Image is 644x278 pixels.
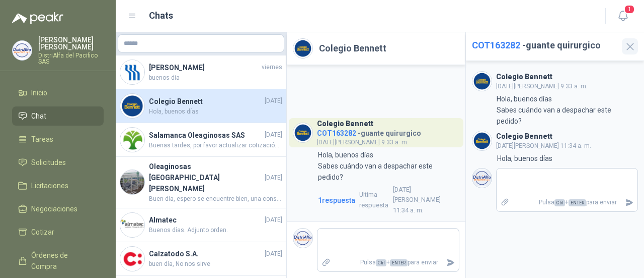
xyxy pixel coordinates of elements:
[149,141,282,150] span: Buenas tardes, por favor actualizar cotización, para poder adjudicar
[149,96,263,107] h4: Colegio Bennett
[319,41,386,55] h2: Colegio Bennett
[316,185,459,215] a: 1respuestaUltima respuesta[DATE][PERSON_NAME] 11:34 a. m.
[317,139,409,146] span: [DATE][PERSON_NAME] 9:33 a. m.
[38,36,104,50] p: [PERSON_NAME] [PERSON_NAME]
[472,40,520,50] span: COT163282
[614,7,632,25] button: 1
[496,74,552,80] h3: Colegio Bennett
[472,169,492,188] img: Company Logo
[31,157,66,168] span: Solicitudes
[472,38,616,52] h2: - guante quirurgico
[624,5,635,14] span: 1
[149,194,282,204] span: Buen día, espero se encuentre bien, una consulta, lo que pasa es que anteriormente nos habían env...
[149,248,263,259] h4: Calzatodo S.A.
[12,83,104,102] a: Inicio
[120,60,144,84] img: Company Logo
[554,199,565,206] span: Ctrl
[359,185,457,215] span: [DATE][PERSON_NAME] 11:34 a. m.
[335,254,442,271] p: Pulsa + para enviar
[120,94,144,118] img: Company Logo
[12,176,104,195] a: Licitaciones
[31,134,53,145] span: Tareas
[359,190,391,210] span: Ultima respuesta
[265,249,282,259] span: [DATE]
[31,180,68,191] span: Licitaciones
[31,203,77,214] span: Negociaciones
[496,134,552,139] h3: Colegio Bennett
[513,194,621,211] p: Pulsa + para enviar
[497,194,514,211] label: Adjuntar archivos
[12,199,104,218] a: Negociaciones
[31,250,94,272] span: Órdenes de Compra
[13,41,32,60] img: Company Logo
[149,107,282,117] span: Hola, buenos días
[149,161,263,194] h4: Oleaginosas [GEOGRAPHIC_DATA][PERSON_NAME]
[497,153,552,164] p: Hola, buenos días
[31,110,46,122] span: Chat
[12,223,104,242] a: Cotizar
[496,83,588,90] span: [DATE][PERSON_NAME] 9:33 a. m.
[12,106,104,126] a: Chat
[12,246,104,276] a: Órdenes de Compra
[38,52,104,65] p: DistriAlfa del Pacifico SAS
[116,55,286,89] a: Company Logo[PERSON_NAME]viernesbuenos dia
[265,130,282,140] span: [DATE]
[12,153,104,172] a: Solicitudes
[262,63,282,72] span: viernes
[12,130,104,149] a: Tareas
[293,123,312,142] img: Company Logo
[496,142,591,149] span: [DATE][PERSON_NAME] 11:34 a. m.
[149,259,282,269] span: buen día, No nos sirve
[317,129,356,137] span: COT163282
[390,259,408,266] span: ENTER
[472,72,492,91] img: Company Logo
[149,62,260,73] h4: [PERSON_NAME]
[317,121,373,127] h3: Colegio Bennett
[120,170,144,194] img: Company Logo
[569,199,586,206] span: ENTER
[497,93,638,127] p: Hola, buenos días Sabes cuándo van a despachar este pedido?
[149,9,173,23] h1: Chats
[265,96,282,106] span: [DATE]
[472,131,492,150] img: Company Logo
[116,157,286,208] a: Company LogoOleaginosas [GEOGRAPHIC_DATA][PERSON_NAME][DATE]Buen día, espero se encuentre bien, u...
[293,39,312,58] img: Company Logo
[149,214,263,226] h4: Almatec
[116,208,286,242] a: Company LogoAlmatec[DATE]Buenos días. Adjunto orden.
[116,89,286,123] a: Company LogoColegio Bennett[DATE]Hola, buenos días
[317,127,421,136] h4: - guante quirurgico
[116,242,286,276] a: Company LogoCalzatodo S.A.[DATE]buen día, No nos sirve
[120,247,144,271] img: Company Logo
[149,130,263,141] h4: Salamanca Oleaginosas SAS
[318,195,355,206] span: 1 respuesta
[116,123,286,157] a: Company LogoSalamanca Oleaginosas SAS[DATE]Buenas tardes, por favor actualizar cotización, para p...
[31,227,54,238] span: Cotizar
[376,259,386,266] span: Ctrl
[265,215,282,225] span: [DATE]
[149,226,282,235] span: Buenos días. Adjunto orden.
[120,128,144,152] img: Company Logo
[265,173,282,183] span: [DATE]
[31,87,47,98] span: Inicio
[442,254,459,271] button: Enviar
[318,149,459,183] p: Hola, buenos días Sabes cuándo van a despachar este pedido?
[12,12,63,24] img: Logo peakr
[317,254,335,271] label: Adjuntar archivos
[120,213,144,237] img: Company Logo
[149,73,282,83] span: buenos dia
[621,194,637,211] button: Enviar
[293,229,312,248] img: Company Logo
